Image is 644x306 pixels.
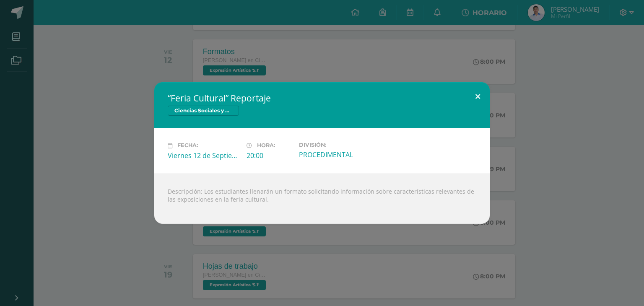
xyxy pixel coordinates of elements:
div: 20:00 [247,151,292,160]
div: Descripción: Los estudiantes llenarán un formato solicitando información sobre características re... [154,174,490,224]
h2: “Feria Cultural” Reportaje [168,92,476,104]
span: Ciencias Sociales y Formación Ciudadana 5 [168,106,239,116]
span: Fecha: [177,143,198,149]
div: PROCEDIMENTAL [299,150,371,159]
span: Hora: [257,143,275,149]
label: División: [299,142,371,148]
div: Viernes 12 de Septiembre [168,151,240,160]
button: Close (Esc) [466,82,490,111]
